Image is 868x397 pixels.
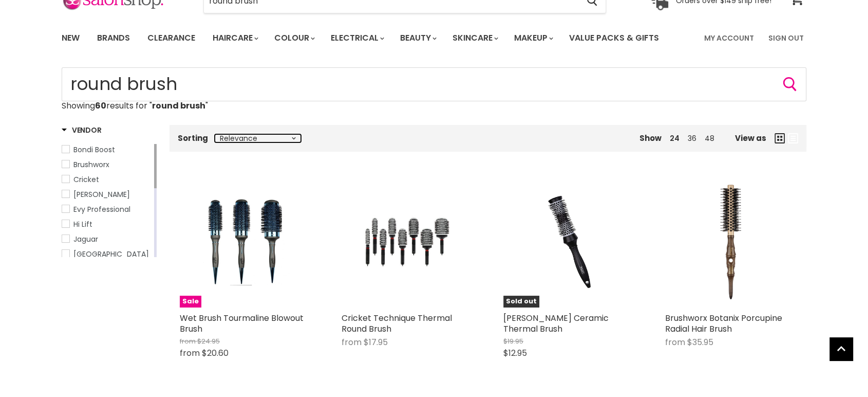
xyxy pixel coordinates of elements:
[62,144,152,155] a: Bondi Boost
[73,219,92,229] span: Hi Lift
[73,145,115,155] span: Bondi Boost
[503,176,634,308] img: Wahl Ceramic Thermal Brush
[73,204,130,214] span: Evy Professional
[95,100,106,112] strong: 60
[73,234,98,244] span: Jaguar
[705,133,714,143] a: 48
[503,336,523,346] span: $19.95
[180,296,201,308] span: Sale
[665,336,685,348] span: from
[62,174,152,185] a: Cricket
[152,100,205,112] strong: round brush
[665,312,782,335] a: Brushworx Botanix Porcupine Radial Hair Brush
[342,336,362,348] span: from
[140,27,203,49] a: Clearance
[49,23,819,53] nav: Main
[54,27,87,49] a: New
[782,76,798,93] button: Search
[670,133,680,143] a: 24
[342,176,473,308] a: Cricket Technique Thermal Round Brush
[503,176,634,308] a: Wahl Ceramic Thermal BrushSold out
[197,336,220,346] span: $24.95
[639,133,662,143] span: Show
[62,67,806,101] form: Product
[180,347,200,359] span: from
[180,312,304,335] a: Wet Brush Tourmaline Blowout Brush
[178,134,208,142] label: Sorting
[561,27,667,49] a: Value Packs & Gifts
[392,27,443,49] a: Beauty
[698,27,760,49] a: My Account
[62,189,152,200] a: Denman
[205,27,265,49] a: Haircare
[73,159,109,170] span: Brushworx
[180,336,196,346] span: from
[62,204,152,215] a: Evy Professional
[665,176,796,308] a: Brushworx Botanix Porcupine Radial Hair Brush
[503,296,539,308] span: Sold out
[62,248,152,260] a: Keratin Complex
[364,336,388,348] span: $17.95
[267,27,321,49] a: Colour
[342,312,452,335] a: Cricket Technique Thermal Round Brush
[73,174,99,185] span: Cricket
[73,189,130,200] span: [PERSON_NAME]
[62,233,152,245] a: Jaguar
[202,176,289,308] img: Wet Brush Tourmaline Blowout Brush
[202,347,229,359] span: $20.60
[762,27,810,49] a: Sign Out
[445,27,504,49] a: Skincare
[89,27,138,49] a: Brands
[687,336,713,348] span: $35.95
[62,159,152,170] a: Brushworx
[323,27,390,49] a: Electrical
[503,347,527,359] span: $12.95
[688,133,696,143] a: 36
[735,134,766,142] span: View as
[54,23,683,53] ul: Main menu
[62,101,806,111] p: Showing results for " "
[180,176,311,308] a: Wet Brush Tourmaline Blowout BrushSale
[506,27,559,49] a: Makeup
[73,249,149,259] span: [GEOGRAPHIC_DATA]
[62,219,152,230] a: Hi Lift
[62,67,806,101] input: Search
[503,312,609,335] a: [PERSON_NAME] Ceramic Thermal Brush
[62,125,101,135] h3: Vendor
